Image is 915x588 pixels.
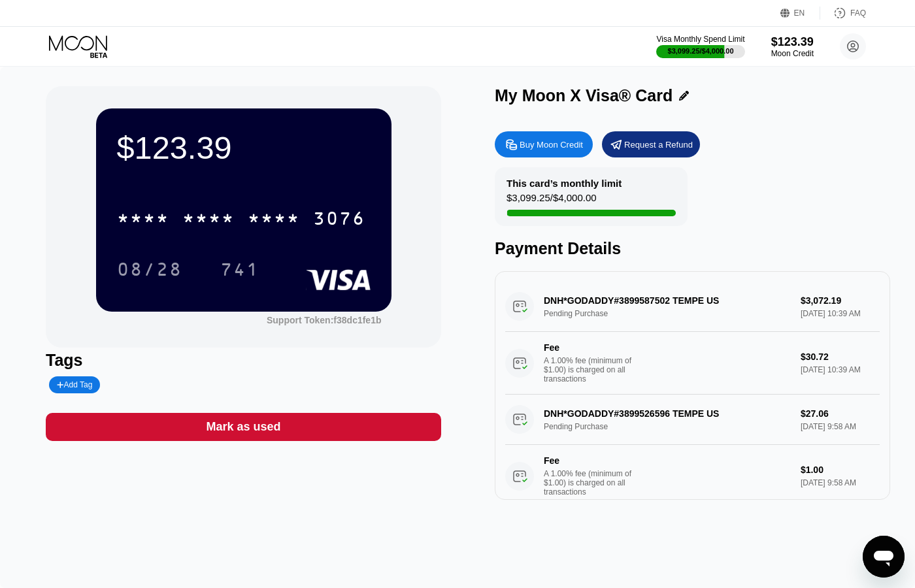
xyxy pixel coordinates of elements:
[267,315,382,325] div: Support Token:f38dc1fe1b
[602,131,700,157] div: Request a Refund
[820,7,866,20] div: FAQ
[656,35,744,58] div: Visa Monthly Spend Limit$3,099.25/$4,000.00
[46,413,441,441] div: Mark as used
[507,192,597,210] div: $3,099.25 / $4,000.00
[794,8,805,18] div: EN
[780,7,820,20] div: EN
[668,47,734,55] div: $3,099.25 / $4,000.00
[210,253,269,286] div: 741
[771,35,814,49] div: $123.39
[801,478,880,487] div: [DATE] 9:58 AM
[117,129,371,166] div: $123.39
[544,356,642,384] div: A 1.00% fee (minimum of $1.00) is charged on all transactions
[107,253,192,286] div: 08/28
[507,178,622,189] div: This card’s monthly limit
[495,239,890,258] div: Payment Details
[495,131,593,157] div: Buy Moon Credit
[771,35,814,58] div: $123.39Moon Credit
[863,536,905,578] iframe: Button to launch messaging window
[850,8,866,18] div: FAQ
[801,351,880,362] div: $30.72
[46,351,441,370] div: Tags
[771,49,814,58] div: Moon Credit
[206,419,280,434] div: Mark as used
[544,455,635,466] div: Fee
[505,445,880,508] div: FeeA 1.00% fee (minimum of $1.00) is charged on all transactions$1.00[DATE] 9:58 AM
[57,380,92,389] div: Add Tag
[624,139,693,150] div: Request a Refund
[801,365,880,374] div: [DATE] 10:39 AM
[49,376,100,393] div: Add Tag
[495,86,673,105] div: My Moon X Visa® Card
[505,332,880,395] div: FeeA 1.00% fee (minimum of $1.00) is charged on all transactions$30.72[DATE] 10:39 AM
[801,465,880,475] div: $1.00
[544,469,642,497] div: A 1.00% fee (minimum of $1.00) is charged on all transactions
[117,261,182,282] div: 08/28
[220,261,259,282] div: 741
[656,35,744,44] div: Visa Monthly Spend Limit
[544,342,635,353] div: Fee
[520,139,583,150] div: Buy Moon Credit
[267,315,382,325] div: Support Token: f38dc1fe1b
[313,210,365,231] div: 3076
